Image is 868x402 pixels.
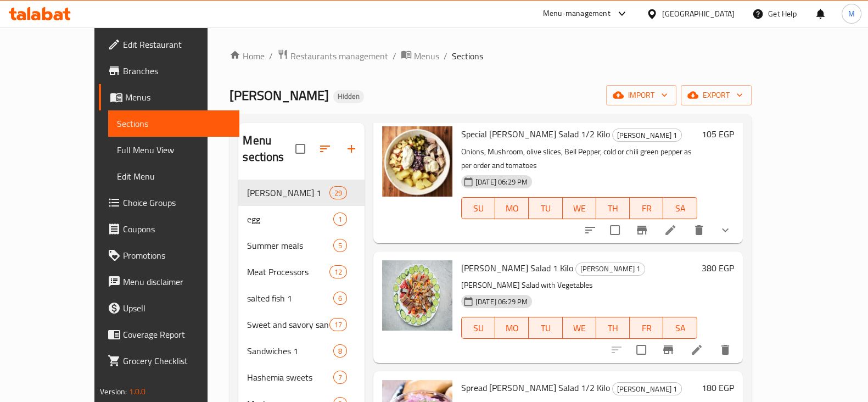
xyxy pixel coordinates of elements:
div: Sweet and savory sandwiches 117 [238,311,365,338]
div: [GEOGRAPHIC_DATA] [662,8,735,20]
span: Upsell [123,302,231,315]
a: Upsell [99,295,239,321]
span: Promotions [123,249,231,262]
a: Branches [99,58,239,84]
button: MO [495,317,529,339]
span: WE [567,320,592,336]
span: [PERSON_NAME] Salad 1 Kilo [461,260,573,276]
span: Select to update [603,219,626,242]
button: delete [712,337,738,363]
button: show more [712,217,738,243]
div: Sandwiches 18 [238,338,365,364]
span: FR [634,200,659,216]
span: Special [PERSON_NAME] Salad 1/2 Kilo [461,126,610,142]
h6: 180 EGP [702,380,734,395]
button: Branch-specific-item [629,217,655,243]
button: FR [630,197,663,219]
span: MO [500,320,524,336]
div: Hashemia sweets [247,371,333,384]
button: FR [630,317,663,339]
div: egg [247,213,333,226]
span: 8 [334,346,346,356]
span: [PERSON_NAME] 1 [613,129,681,142]
span: Coupons [123,222,231,236]
span: Sections [452,49,483,63]
button: delete [686,217,712,243]
button: Branch-specific-item [655,337,681,363]
a: Menus [401,49,439,63]
h2: Menu sections [243,132,295,165]
span: TH [601,320,625,336]
span: Spread [PERSON_NAME] Salad 1/2 Kilo [461,379,610,396]
span: SA [668,320,692,336]
li: / [393,49,396,63]
button: TH [596,317,630,339]
span: Sweet and savory sandwiches 1 [247,318,329,331]
button: SA [663,317,697,339]
button: SA [663,197,697,219]
span: Meat Processors [247,265,329,278]
a: Home [229,49,265,63]
span: Edit Restaurant [123,38,231,51]
a: Restaurants management [277,49,388,63]
span: SA [668,200,692,216]
button: SU [461,197,495,219]
button: TH [596,197,630,219]
div: Summer meals5 [238,232,365,259]
div: Hidden [333,90,364,103]
span: 29 [330,188,346,198]
a: Edit Restaurant [99,31,239,58]
div: Menu-management [543,7,611,20]
a: Choice Groups [99,189,239,216]
div: Meat Processors12 [238,259,365,285]
span: Menus [125,91,231,104]
div: items [329,186,347,199]
span: Coverage Report [123,328,231,341]
a: Sections [108,110,239,137]
span: 12 [330,267,346,277]
span: 7 [334,372,346,383]
span: TU [533,200,558,216]
span: Restaurants management [290,49,388,63]
span: Select all sections [289,137,312,160]
span: Hidden [333,92,364,101]
div: [PERSON_NAME] 129 [238,180,365,206]
li: / [444,49,447,63]
span: export [690,88,743,102]
span: Branches [123,64,231,77]
button: sort-choices [577,217,603,243]
span: TU [533,320,558,336]
img: Herring Salad 1 Kilo [382,260,452,331]
div: items [333,292,347,305]
a: Menu disclaimer [99,269,239,295]
button: Add section [338,136,365,162]
span: Sandwiches 1 [247,344,333,358]
button: import [606,85,676,105]
span: M [848,8,855,20]
div: Herring 1 [612,382,682,395]
p: Onions, Mushroom, olive slices, Bell Pepper, cold or chili green pepper as per order and tomatoes [461,145,697,172]
div: items [329,318,347,331]
span: Version: [100,384,127,399]
p: [PERSON_NAME] Salad with Vegetables [461,278,697,292]
div: Hashemia sweets7 [238,364,365,390]
span: Grocery Checklist [123,354,231,367]
span: [PERSON_NAME] 1 [576,263,645,275]
button: export [681,85,752,105]
button: WE [563,317,596,339]
div: items [333,239,347,252]
div: Herring 1 [612,129,682,142]
svg: Show Choices [719,224,732,237]
div: items [333,344,347,358]
span: [DATE] 06:29 PM [471,177,532,187]
span: salted fish 1 [247,292,333,305]
span: [PERSON_NAME] 1 [613,383,681,395]
a: Coupons [99,216,239,242]
span: 1 [334,214,346,225]
button: TU [529,317,562,339]
span: Full Menu View [117,143,231,157]
div: Herring 1 [575,263,645,276]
